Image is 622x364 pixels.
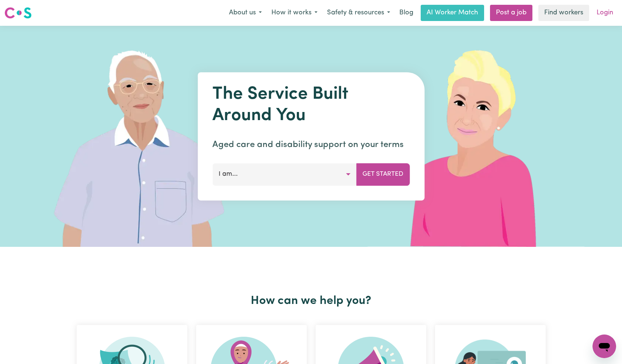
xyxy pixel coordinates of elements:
button: Safety & resources [322,5,395,21]
button: I am... [212,163,357,185]
button: Get Started [356,163,410,185]
a: Login [592,5,618,21]
button: About us [224,5,267,21]
img: Careseekers logo [4,6,32,20]
a: Post a job [490,5,532,21]
iframe: Button to launch messaging window [593,335,616,358]
a: Find workers [538,5,589,21]
h2: How can we help you? [72,294,550,308]
a: Careseekers logo [4,4,32,21]
a: Blog [395,5,418,21]
button: How it works [267,5,322,21]
a: AI Worker Match [421,5,484,21]
h1: The Service Built Around You [212,84,410,126]
p: Aged care and disability support on your terms [212,138,410,151]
